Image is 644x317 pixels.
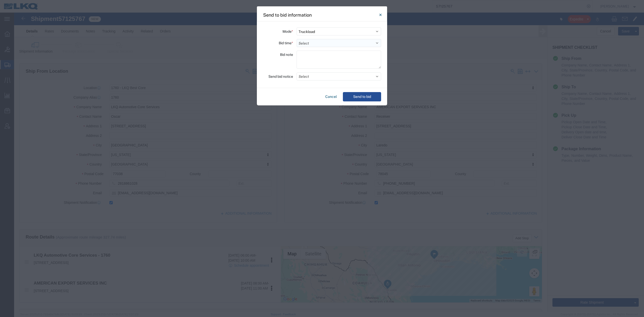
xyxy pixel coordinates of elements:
[323,92,339,101] button: Cancel
[268,72,293,81] label: Send bid notice
[283,27,293,35] label: Mode
[280,51,293,59] label: Bid note
[263,12,312,18] h4: Send to bid information
[375,10,385,20] button: Close
[343,92,381,101] button: Send to bid
[279,39,293,47] label: Bid time
[297,72,381,81] button: Select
